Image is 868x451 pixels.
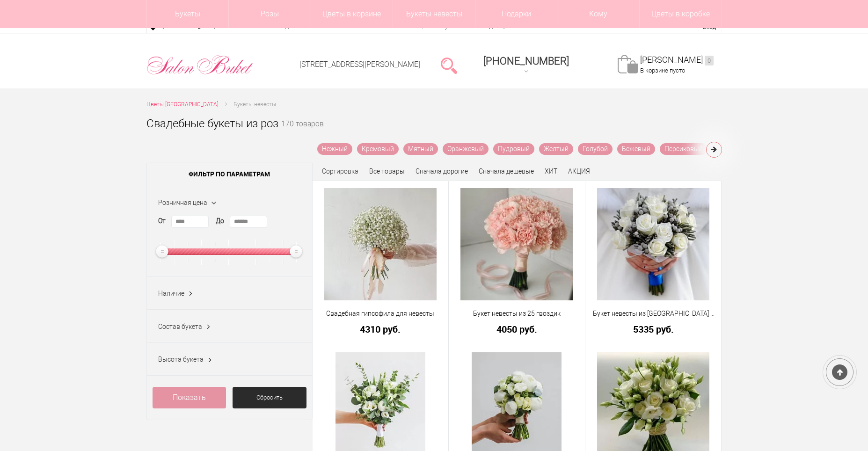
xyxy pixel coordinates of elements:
a: 4310 руб. [319,324,443,334]
a: Мятный [403,143,438,155]
a: Все товары [369,167,405,175]
span: Состав букета [158,323,202,330]
span: Сортировка [322,167,358,175]
a: Сбросить [233,387,306,408]
a: Букет невесты из 25 гвоздик [455,309,579,319]
img: Букет невесты из 25 гвоздик [460,188,573,300]
img: Свадебная гипсофила для невесты [324,188,437,300]
span: Фильтр по параметрам [147,162,312,186]
a: [PERSON_NAME] [640,55,714,65]
a: Голубой [578,143,613,155]
a: Бежевый [617,143,655,155]
img: Букет невесты из брунии и белых роз [597,188,709,300]
a: Показать [153,387,226,408]
a: Цветы [GEOGRAPHIC_DATA] [146,100,219,109]
span: Букеты невесты [233,101,276,108]
span: Розничная цена [158,199,207,206]
a: 4050 руб. [455,324,579,334]
a: ХИТ [545,167,557,175]
a: Сначала дешевые [479,167,534,175]
a: Свадебная гипсофила для невесты [319,309,443,319]
a: Кремовый [357,143,399,155]
a: [PHONE_NUMBER] [478,52,575,79]
a: Персиковый [660,143,708,155]
a: [STREET_ADDRESS][PERSON_NAME] [299,60,420,69]
a: Желтый [539,143,573,155]
label: От [158,216,166,226]
small: 170 товаров [281,121,324,143]
span: Высота букета [158,356,204,363]
ins: 0 [705,56,714,65]
span: В корзине пусто [640,67,685,74]
a: АКЦИЯ [568,167,590,175]
a: Оранжевый [443,143,489,155]
span: [PHONE_NUMBER] [483,55,569,67]
label: До [216,216,224,226]
span: Цветы [GEOGRAPHIC_DATA] [146,101,219,108]
a: Пудровый [493,143,534,155]
span: Наличие [158,290,184,297]
a: Нежный [317,143,352,155]
h1: Свадебные букеты из роз [146,115,278,132]
a: Сначала дорогие [416,167,468,175]
a: 5335 руб. [591,324,715,334]
a: Букет невесты из [GEOGRAPHIC_DATA] и белых роз [591,309,715,319]
img: Цветы Нижний Новгород [146,53,254,77]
